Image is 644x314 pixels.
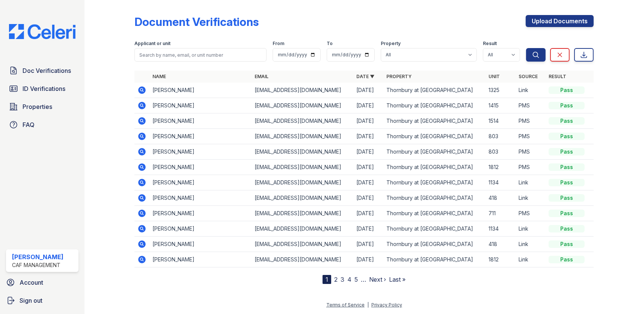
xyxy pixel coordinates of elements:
[486,113,516,129] td: 1514
[516,190,546,206] td: Link
[252,206,354,221] td: [EMAIL_ADDRESS][DOMAIN_NAME]
[516,144,546,160] td: PMS
[486,175,516,190] td: 1134
[3,275,81,290] a: Account
[354,113,384,129] td: [DATE]
[6,63,78,78] a: Doc Verifications
[149,175,252,190] td: [PERSON_NAME]
[252,144,354,160] td: [EMAIL_ADDRESS][DOMAIN_NAME]
[252,175,354,190] td: [EMAIL_ADDRESS][DOMAIN_NAME]
[20,278,43,287] span: Account
[354,190,384,206] td: [DATE]
[381,41,401,47] label: Property
[6,99,78,114] a: Properties
[23,120,35,129] span: FAQ
[384,175,486,190] td: Thornbury at [GEOGRAPHIC_DATA]
[486,83,516,98] td: 1325
[384,221,486,237] td: Thornbury at [GEOGRAPHIC_DATA]
[252,237,354,252] td: [EMAIL_ADDRESS][DOMAIN_NAME]
[384,237,486,252] td: Thornbury at [GEOGRAPHIC_DATA]
[149,160,252,175] td: [PERSON_NAME]
[149,237,252,252] td: [PERSON_NAME]
[549,102,585,109] div: Pass
[252,83,354,98] td: [EMAIL_ADDRESS][DOMAIN_NAME]
[6,117,78,132] a: FAQ
[549,240,585,248] div: Pass
[341,276,344,283] a: 3
[354,144,384,160] td: [DATE]
[3,24,81,39] img: CE_Logo_Blue-a8612792a0a2168367f1c8372b55b34899dd931a85d93a1a3d3e32e68fde9ad4.png
[516,237,546,252] td: Link
[516,129,546,144] td: PMS
[252,113,354,129] td: [EMAIL_ADDRESS][DOMAIN_NAME]
[347,276,351,283] a: 4
[354,206,384,221] td: [DATE]
[12,261,63,269] div: CAF Management
[384,129,486,144] td: Thornbury at [GEOGRAPHIC_DATA]
[252,160,354,175] td: [EMAIL_ADDRESS][DOMAIN_NAME]
[354,129,384,144] td: [DATE]
[549,210,585,217] div: Pass
[23,84,65,93] span: ID Verifications
[354,221,384,237] td: [DATE]
[354,83,384,98] td: [DATE]
[354,175,384,190] td: [DATE]
[486,98,516,113] td: 1415
[149,252,252,267] td: [PERSON_NAME]
[549,74,566,79] a: Result
[483,41,497,47] label: Result
[371,302,402,308] a: Privacy Policy
[149,144,252,160] td: [PERSON_NAME]
[354,252,384,267] td: [DATE]
[149,206,252,221] td: [PERSON_NAME]
[549,179,585,186] div: Pass
[354,98,384,113] td: [DATE]
[354,160,384,175] td: [DATE]
[387,74,412,79] a: Property
[384,144,486,160] td: Thornbury at [GEOGRAPHIC_DATA]
[149,83,252,98] td: [PERSON_NAME]
[516,175,546,190] td: Link
[252,190,354,206] td: [EMAIL_ADDRESS][DOMAIN_NAME]
[516,98,546,113] td: PMS
[516,221,546,237] td: Link
[149,221,252,237] td: [PERSON_NAME]
[252,98,354,113] td: [EMAIL_ADDRESS][DOMAIN_NAME]
[354,276,358,283] a: 5
[384,98,486,113] td: Thornbury at [GEOGRAPHIC_DATA]
[486,144,516,160] td: 803
[486,221,516,237] td: 1134
[486,160,516,175] td: 1812
[549,148,585,155] div: Pass
[549,225,585,232] div: Pass
[549,86,585,94] div: Pass
[149,190,252,206] td: [PERSON_NAME]
[149,98,252,113] td: [PERSON_NAME]
[255,74,268,79] a: Email
[323,275,331,284] div: 1
[486,190,516,206] td: 418
[549,117,585,125] div: Pass
[549,194,585,202] div: Pass
[361,275,366,284] span: …
[6,81,78,96] a: ID Verifications
[273,41,284,47] label: From
[516,206,546,221] td: PMS
[134,48,267,62] input: Search by name, email, or unit number
[23,66,71,75] span: Doc Verifications
[357,74,375,79] a: Date ▼
[149,113,252,129] td: [PERSON_NAME]
[549,163,585,171] div: Pass
[20,296,42,305] span: Sign out
[327,41,333,47] label: To
[384,83,486,98] td: Thornbury at [GEOGRAPHIC_DATA]
[354,237,384,252] td: [DATE]
[526,15,594,27] a: Upload Documents
[384,113,486,129] td: Thornbury at [GEOGRAPHIC_DATA]
[334,276,338,283] a: 2
[516,160,546,175] td: PMS
[252,129,354,144] td: [EMAIL_ADDRESS][DOMAIN_NAME]
[252,252,354,267] td: [EMAIL_ADDRESS][DOMAIN_NAME]
[384,160,486,175] td: Thornbury at [GEOGRAPHIC_DATA]
[12,252,63,261] div: [PERSON_NAME]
